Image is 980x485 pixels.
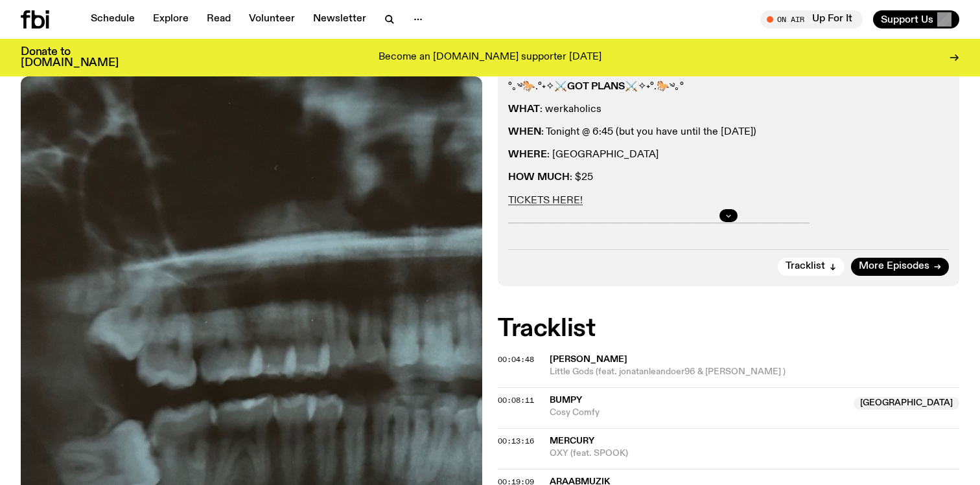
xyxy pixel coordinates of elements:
strong: WHEN [508,127,541,137]
span: Bumpy [550,396,582,405]
span: [GEOGRAPHIC_DATA] [854,397,959,410]
span: 00:04:48 [498,354,534,365]
p: : $25 [508,172,949,184]
strong: GOT PLANS [567,82,625,92]
p: Become an [DOMAIN_NAME] supporter [DATE] [379,52,601,63]
h3: Donate to [DOMAIN_NAME] [21,47,119,69]
p: °｡༄🐎.°˖✧⚔️ ⚔️✧˖°.🐎༄｡° [508,81,949,93]
button: On AirUp For It [760,10,863,28]
p: : [GEOGRAPHIC_DATA] [508,149,949,161]
p: : Tonight @ 6:45 (but you have until the [DATE]) [508,126,949,139]
span: Little Gods (feat. jonatanleandoer96 & [PERSON_NAME] ) [550,366,959,378]
button: 00:13:16 [498,438,534,445]
a: Schedule [83,10,143,28]
a: Volunteer [241,10,303,28]
strong: WHAT [508,104,540,115]
a: Read [199,10,239,28]
span: Mercury [550,436,594,446]
span: 00:13:16 [498,436,534,446]
span: Support Us [881,14,933,25]
button: 00:04:48 [498,356,534,363]
span: Cosy Comfy [550,407,846,419]
strong: WHERE [508,150,547,160]
button: Tracklist [778,258,845,276]
span: 00:08:11 [498,395,534,405]
p: : werkaholics [508,104,949,116]
span: Tracklist [786,262,825,271]
strong: HOW [508,172,535,183]
a: Explore [145,10,196,28]
a: Newsletter [305,10,374,28]
h2: Tracklist [498,317,959,341]
span: More Episodes [859,262,929,271]
button: Support Us [873,10,959,28]
span: [PERSON_NAME] [550,355,627,364]
button: 00:08:11 [498,397,534,404]
span: OXY (feat. SPOOK) [550,447,959,460]
strong: MUCH [537,172,570,183]
a: More Episodes [851,258,949,276]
